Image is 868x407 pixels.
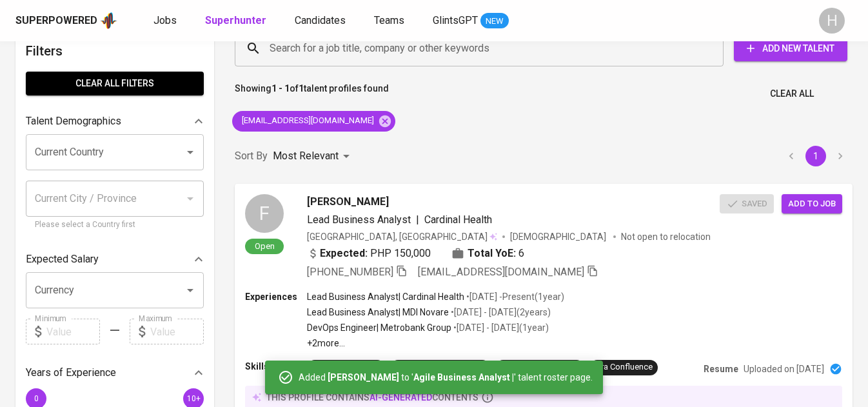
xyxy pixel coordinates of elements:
span: Teams [374,14,404,26]
div: H [819,8,845,34]
div: [EMAIL_ADDRESS][DOMAIN_NAME] [232,111,395,132]
b: Superhunter [205,14,266,26]
p: Most Relevant [273,148,339,164]
button: Open [181,281,199,299]
div: Years of Experience [26,360,204,386]
p: Resume [704,362,738,375]
button: page 1 [805,146,826,166]
p: Sort By [235,148,268,164]
span: Clear All filters [36,75,193,92]
b: Agile Business Analyst | [413,371,514,384]
span: Jobs [153,14,177,26]
span: 6 [518,246,524,261]
p: Skills [245,360,307,373]
p: Expected Salary [26,252,99,267]
input: Value [46,319,100,344]
p: Please select a Country first [35,219,195,232]
a: Teams [374,13,407,29]
span: [PHONE_NUMBER] [307,266,393,278]
div: Most Relevant [273,144,354,168]
p: Experiences [245,290,307,303]
p: Lead Business Analyst | Cardinal Health [307,290,464,303]
a: Jobs [153,13,179,29]
span: Add New Talent [744,41,837,57]
a: Candidates [295,13,348,29]
b: Total YoE: [468,246,516,261]
b: [PERSON_NAME] [326,371,401,384]
span: AI-generated [370,392,432,402]
p: Uploaded on [DATE] [744,362,824,375]
button: Add to job [782,194,842,214]
span: Lead Business Analyst [307,213,411,226]
button: Clear All filters [26,72,204,95]
p: Years of Experience [26,365,116,381]
span: [EMAIL_ADDRESS][DOMAIN_NAME] [232,115,382,127]
span: NEW [480,15,509,28]
div: [GEOGRAPHIC_DATA], [GEOGRAPHIC_DATA] [307,230,497,243]
span: [EMAIL_ADDRESS][DOMAIN_NAME] [418,266,584,278]
span: Candidates [295,14,346,26]
span: | [416,212,419,228]
img: app logo [100,11,117,30]
a: Superpoweredapp logo [15,11,117,30]
div: Jira Confluence [595,361,653,373]
p: +2 more ... [307,337,564,350]
div: Expected Salary [26,246,204,272]
p: Showing of talent profiles found [235,82,389,106]
div: Added to ' ' talent roster page. [278,364,593,390]
button: Add New Talent [734,35,847,61]
b: Expected: [320,246,368,261]
span: Open [250,241,280,252]
b: 1 - 1 [271,83,290,94]
button: Clear All [765,82,819,106]
span: 0 [34,394,38,403]
span: GlintsGPT [433,14,478,26]
p: Lead Business Analyst | MDI Novare [307,306,449,319]
span: Cardinal Health [424,213,492,226]
span: [DEMOGRAPHIC_DATA] [510,230,608,243]
div: F [245,194,284,233]
b: 1 [299,83,304,94]
div: Superpowered [15,14,97,28]
button: Open [181,143,199,161]
a: Superhunter [205,13,269,29]
input: Value [150,319,204,344]
span: 10+ [186,394,200,403]
div: Talent Demographics [26,108,204,134]
h6: Filters [26,41,204,61]
p: • [DATE] - Present ( 1 year ) [464,290,564,303]
p: Talent Demographics [26,114,121,129]
span: Add to job [788,197,836,212]
span: [PERSON_NAME] [307,194,389,210]
span: Clear All [770,86,814,102]
p: • [DATE] - [DATE] ( 1 year ) [451,321,549,334]
div: PHP 150,000 [307,246,431,261]
p: • [DATE] - [DATE] ( 2 years ) [449,306,551,319]
p: Not open to relocation [621,230,711,243]
nav: pagination navigation [779,146,853,166]
a: GlintsGPT NEW [433,13,509,29]
p: DevOps Engineer | Metrobank Group [307,321,451,334]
